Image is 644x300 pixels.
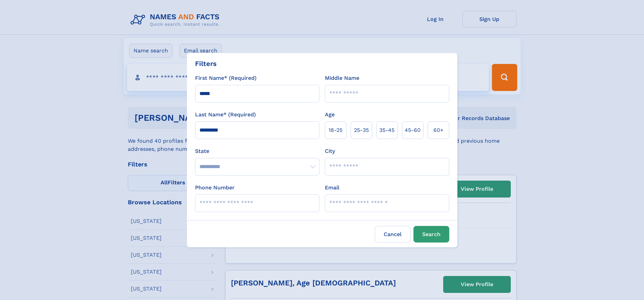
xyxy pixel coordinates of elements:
label: City [325,147,335,155]
label: First Name* (Required) [195,74,257,82]
label: Cancel [375,226,411,243]
label: Phone Number [195,184,235,192]
label: Last Name* (Required) [195,111,256,119]
span: 35‑45 [379,126,395,134]
label: State [195,147,319,155]
span: 45‑60 [405,126,421,134]
button: Search [413,226,449,243]
span: 18‑25 [329,126,342,134]
label: Age [325,111,335,119]
div: Filters [195,59,217,69]
span: 60+ [433,126,444,134]
span: 25‑35 [354,126,369,134]
label: Email [325,184,339,192]
label: Middle Name [325,74,359,82]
